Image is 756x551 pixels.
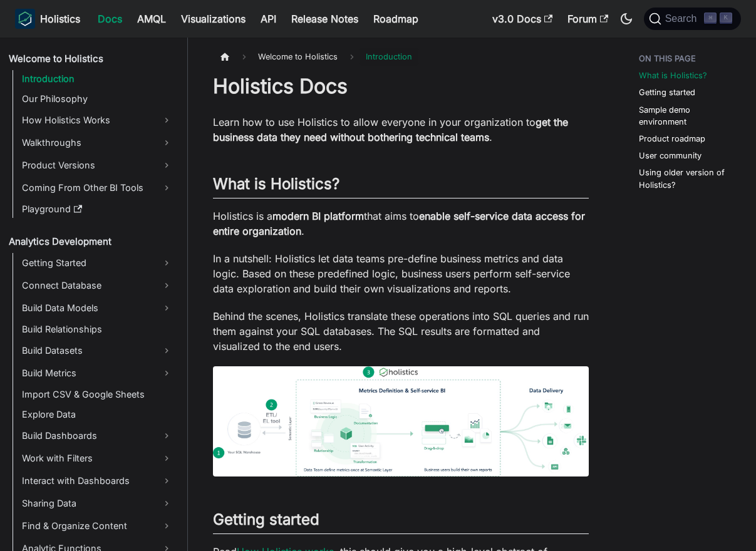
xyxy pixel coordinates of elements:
p: Learn how to use Holistics to allow everyone in your organization to . [213,115,589,145]
span: Search [661,13,705,24]
a: Introduction [18,70,177,88]
h2: What is Holistics? [213,175,589,198]
a: Playground [18,200,177,218]
a: Product roadmap [639,133,705,145]
p: Holistics is a that aims to . [213,209,589,239]
a: Build Relationships [18,321,177,338]
a: Using older version of Holistics? [639,167,736,190]
img: Holistics [15,9,35,29]
a: User community [639,150,702,162]
button: Switch between dark and light mode (currently dark mode) [616,9,636,29]
kbd: ⌘ [704,13,717,24]
a: How Holistics Works [18,110,177,130]
a: Interact with Dashboards [18,471,177,491]
h2: Getting started [213,510,589,534]
a: Sharing Data [18,493,177,513]
a: Build Dashboards [18,426,177,446]
img: How Holistics fits in your Data Stack [213,366,589,476]
a: Find & Organize Content [18,516,177,536]
a: Docs [90,9,130,29]
a: What is Holistics? [639,70,707,81]
a: Sample demo environment [639,104,736,128]
span: Welcome to Holistics [252,48,344,66]
nav: Breadcrumbs [213,48,589,66]
kbd: K [720,13,732,24]
a: Import CSV & Google Sheets [18,386,177,403]
a: Forum [560,9,616,29]
span: Introduction [360,48,418,66]
b: Holistics [40,11,80,26]
a: Coming From Other BI Tools [18,178,177,198]
a: Walkthroughs [18,133,177,153]
a: Build Data Models [18,298,177,318]
p: Behind the scenes, Holistics translate these operations into SQL queries and run them against you... [213,309,589,354]
a: Analytics Development [5,233,177,250]
a: Product Versions [18,155,177,175]
a: HolisticsHolistics [15,9,80,29]
a: Home page [213,48,237,66]
a: Welcome to Holistics [5,50,177,68]
button: Search (Command+K) [644,8,741,30]
a: Our Philosophy [18,90,177,108]
a: Work with Filters [18,448,177,468]
a: v3.0 Docs [485,9,560,29]
a: Roadmap [366,9,426,29]
a: Release Notes [284,9,366,29]
a: Visualizations [173,9,253,29]
p: In a nutshell: Holistics let data teams pre-define business metrics and data logic. Based on thes... [213,251,589,296]
a: Build Metrics [18,363,177,383]
a: API [253,9,284,29]
a: Getting Started [18,253,177,273]
h1: Holistics Docs [213,74,589,99]
a: AMQL [130,9,173,29]
a: Build Datasets [18,341,177,361]
a: Explore Data [18,406,177,423]
a: Connect Database [18,275,177,296]
a: Getting started [639,86,695,98]
strong: modern BI platform [272,210,364,222]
